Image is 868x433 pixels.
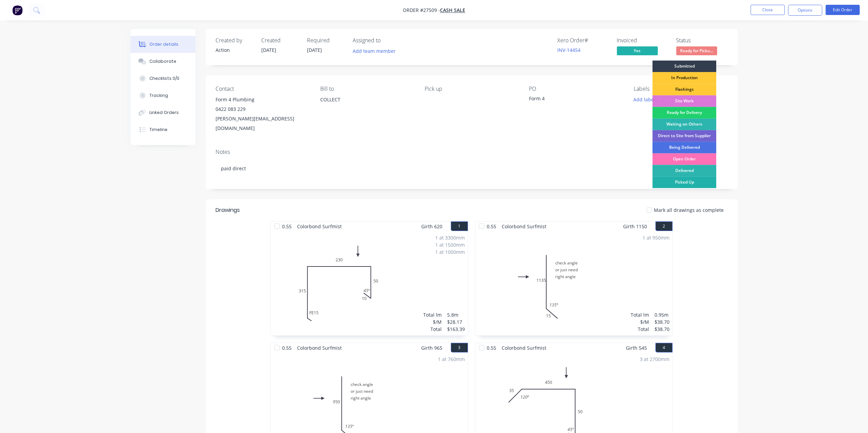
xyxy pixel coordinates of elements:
span: Colorbond Surfmist [499,221,549,231]
button: 1 [451,221,468,231]
div: Form 4 Plumbing [216,95,309,104]
div: Tracking [149,92,168,99]
div: Delivered [652,165,716,176]
button: Close [751,5,785,15]
button: 2 [656,221,673,231]
div: Site Work [652,95,716,107]
span: Girth 965 [422,343,443,353]
div: Ready for Delivery [652,107,716,118]
div: 0FE15315230501045º1 at 3300mm1 at 1500mm1 at 1000mmTotal lm$/MTotal5.8m$28.17$163.39 [271,231,468,335]
div: Submitted [652,60,716,72]
div: Total lm [424,311,442,318]
span: Girth 1150 [623,221,647,231]
span: 0.55 [280,221,295,231]
button: Add team member [349,46,399,56]
div: Picked Up [652,176,716,188]
div: 1 at 760mm [438,356,465,363]
button: Add team member [353,46,399,56]
span: Girth 620 [422,221,443,231]
button: Ready for Picku... [676,46,717,57]
div: Required [307,37,345,44]
span: [DATE] [262,47,277,53]
button: Tracking [131,87,195,104]
div: Total [631,326,649,333]
div: check angleor just needright angle113515135º1 at 950mmTotal lm$/MTotal0.95m$38.70$38.70 [475,231,673,335]
button: Options [788,5,822,16]
div: 5.8m [447,311,465,318]
div: $28.17 [447,318,465,326]
div: Flashings [652,84,716,95]
a: CASH SALE [440,7,465,14]
div: $38.70 [655,318,670,326]
div: Bill to [320,86,414,92]
div: 1 at 1000mm [436,248,465,256]
div: $/M [424,318,442,326]
div: Assigned to [353,37,421,44]
div: $38.70 [655,326,670,333]
div: Waiting on Others [652,118,716,130]
div: Drawings [216,206,240,214]
button: Checklists 0/0 [131,70,195,87]
div: Xero Order # [558,37,609,44]
div: $163.39 [447,326,465,333]
span: 0.55 [484,343,499,353]
div: Direct to Site from Supplier [652,130,716,142]
button: Linked Orders [131,104,195,121]
div: COLLECT [320,95,414,104]
div: 1 at 1500mm [436,241,465,248]
div: Collaborate [149,58,176,64]
div: Checklists 0/0 [149,75,179,82]
img: Factory [12,5,23,15]
div: Timeline [149,127,167,133]
div: PO [529,86,623,92]
div: 1 at 3300mm [436,234,465,241]
button: 4 [656,343,673,352]
button: Collaborate [131,53,195,70]
button: Edit Order [826,5,860,15]
div: Notes [216,149,727,155]
button: Timeline [131,121,195,138]
div: $/M [631,318,649,326]
div: In Production [652,72,716,84]
div: Labels [634,86,727,92]
div: 0422 083 229 [216,104,309,114]
span: Order #27509 - [403,7,440,14]
div: Linked Orders [149,110,179,116]
div: Form 4 [529,95,615,104]
span: [DATE] [307,47,322,53]
div: Invoiced [617,37,668,44]
div: Total lm [631,311,649,318]
button: Order details [131,36,195,53]
span: Colorbond Surfmist [295,343,345,353]
div: 0.95m [655,311,670,318]
div: COLLECT [320,95,414,117]
span: Girth 545 [626,343,647,353]
div: Created [262,37,299,44]
span: Colorbond Surfmist [499,343,549,353]
button: 3 [451,343,468,352]
div: paid direct [216,158,727,179]
span: Ready for Picku... [676,46,717,55]
div: 3 at 2700mm [640,356,670,363]
span: Colorbond Surfmist [295,221,345,231]
div: [PERSON_NAME][EMAIL_ADDRESS][DOMAIN_NAME] [216,114,309,133]
a: INV-14454 [558,47,581,53]
div: Contact [216,86,309,92]
div: Order details [149,41,178,47]
div: 1 at 950mm [643,234,670,241]
div: Total [424,326,442,333]
div: Open Order [652,153,716,165]
div: Created by [216,37,253,44]
span: 0.55 [280,343,295,353]
div: Status [676,37,727,44]
div: Form 4 Plumbing0422 083 229[PERSON_NAME][EMAIL_ADDRESS][DOMAIN_NAME] [216,95,309,133]
div: Pick up [425,86,518,92]
div: Action [216,46,253,54]
span: Yes [617,46,658,55]
div: Being Delivered [652,142,716,153]
button: Add labels [630,95,661,104]
span: 0.55 [484,221,499,231]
